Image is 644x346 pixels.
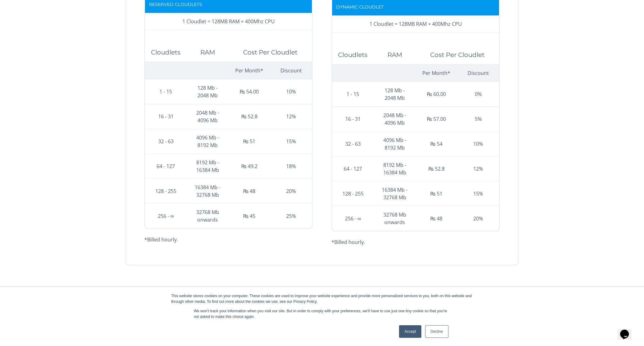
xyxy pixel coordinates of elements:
[187,154,229,179] td: 8192 Mb - 16384 Mb
[145,104,187,129] td: 16 - 31
[374,156,416,181] td: 8192 Mb - 16384 Mb
[187,204,229,228] td: 32768 Mb onwards
[332,181,374,206] td: 128 - 255
[331,238,500,247] p: *Billed hourly.
[457,82,499,107] td: 0%
[416,65,458,82] td: Per Month*
[374,181,416,206] td: 16384 Mb - 32768 Mb
[145,79,187,104] td: 1 - 15
[416,206,458,231] td: ₨ 48
[150,48,182,57] h4: Cloudlets
[457,65,499,82] td: Discount
[145,13,312,30] td: 1 Cloudlet = 128MB RAM + 400Mhz CPU
[332,206,374,231] td: 256 - ∞
[416,107,458,132] td: ₨ 57.00
[229,62,270,79] td: Per Month*
[332,156,374,181] td: 64 - 127
[270,179,312,204] td: 20%
[229,154,270,179] td: ₨ 49.2
[457,206,499,231] td: 20%
[332,107,374,132] td: 16 - 31
[416,82,458,107] td: ₨ 60.00
[374,206,416,231] td: 32768 Mb onwards
[187,179,229,204] td: 16384 Mb - 32768 Mb
[229,204,270,228] td: ₨ 45
[194,308,450,320] p: We won't track your information when you visit our site. But in order to comply with your prefere...
[229,104,270,129] td: ₨ 52.8
[420,50,495,60] h4: Cost Per Cloudlet
[337,50,369,60] h4: Cloudlets
[171,293,473,304] div: This website stores cookies on your computer. These cookies are used to improve your website expe...
[270,204,312,228] td: 25%
[457,181,499,206] td: 15%
[332,82,374,107] td: 1 - 15
[374,82,416,107] td: 128 Mb - 2048 Mb
[425,325,448,338] a: Decline
[416,132,458,156] td: ₨ 54
[229,79,270,104] td: ₨ 54.00
[192,48,224,57] h4: RAM
[270,154,312,179] td: 18%
[229,179,270,204] td: ₨ 48
[457,132,499,156] td: 10%
[270,79,312,104] td: 10%
[187,129,229,154] td: 4096 Mb - 8192 Mb
[145,204,187,228] td: 256 - ∞
[416,156,458,181] td: ₨ 52.8
[149,1,202,8] span: Reserved Cloudlets
[145,154,187,179] td: 64 - 127
[374,132,416,156] td: 4096 Mb - 8192 Mb
[145,179,187,204] td: 128 - 255
[416,181,458,206] td: ₨ 51
[145,129,187,154] td: 32 - 63
[332,15,499,33] td: 1 Cloudlet = 128MB RAM + 400Mhz CPU
[229,129,270,154] td: ₨ 51
[399,325,421,338] a: Accept
[270,62,312,79] td: Discount
[336,3,384,11] span: Dynamic Cloudlet
[457,107,499,132] td: 5%
[144,235,313,244] p: *Billed hourly.
[332,132,374,156] td: 32 - 63
[374,107,416,132] td: 2048 Mb - 4096 Mb
[187,79,229,104] td: 128 Mb - 2048 Mb
[618,321,638,340] iframe: chat widget
[379,50,411,60] h4: RAM
[270,104,312,129] td: 12%
[233,48,308,57] h4: Cost Per Cloudlet
[187,104,229,129] td: 2048 Mb - 4096 Mb
[457,156,499,181] td: 12%
[270,129,312,154] td: 15%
